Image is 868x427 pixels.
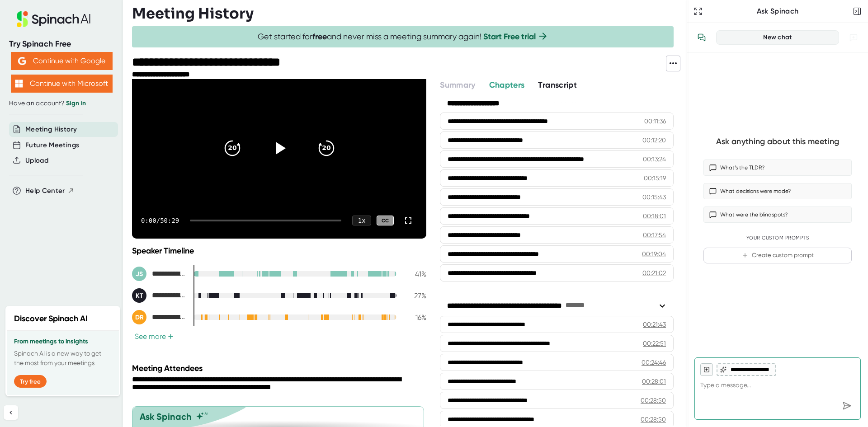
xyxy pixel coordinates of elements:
[643,211,666,221] div: 00:18:01
[642,377,666,386] div: 00:28:01
[377,216,394,226] div: CC
[440,79,475,91] button: Summary
[538,79,577,91] button: Transcript
[132,5,254,22] h3: Meeting History
[641,415,666,424] div: 00:28:50
[132,332,176,341] button: See more+
[704,7,851,16] div: Ask Spinach
[14,338,112,345] h3: From meetings to insights
[11,75,113,93] button: Continue with Microsoft
[643,320,666,329] div: 00:21:43
[643,339,666,348] div: 00:22:51
[25,155,48,166] button: Upload
[4,405,18,420] button: Collapse sidebar
[14,375,47,388] button: Try free
[9,99,114,108] div: Have an account?
[14,349,112,368] p: Spinach AI is a new way to get the most from your meetings
[132,267,146,281] div: JS
[440,80,475,90] span: Summary
[312,32,327,42] b: free
[703,248,852,263] button: Create custom prompt
[642,268,666,277] div: 00:21:02
[703,183,852,199] button: What decisions were made?
[692,5,704,18] button: Expand to Ask Spinach page
[11,52,113,70] button: Continue with Google
[644,117,666,126] div: 00:11:36
[25,186,75,196] button: Help Center
[25,186,65,196] span: Help Center
[140,411,192,422] div: Ask Spinach
[642,249,666,258] div: 00:19:04
[641,396,666,405] div: 00:28:50
[66,99,86,107] a: Sign in
[404,313,426,322] div: 16 %
[642,358,666,367] div: 00:24:46
[9,39,114,49] div: Try Spinach Free
[722,33,833,42] div: New chat
[644,174,666,183] div: 00:15:19
[642,192,666,202] div: 00:15:43
[168,333,174,340] span: +
[483,32,536,42] a: Start Free trial
[132,267,186,281] div: Jason Savenelli
[132,288,186,303] div: Kimberly Townsend
[538,80,577,90] span: Transcript
[258,32,548,42] span: Get started for and never miss a meeting summary again!
[839,398,855,414] div: Send message
[489,80,525,90] span: Chapters
[14,313,88,325] h2: Discover Spinach AI
[643,155,666,164] div: 00:13:24
[703,206,852,223] button: What were the blindspots?
[851,5,863,18] button: Close conversation sidebar
[716,136,839,147] div: Ask anything about this meeting
[132,363,429,373] div: Meeting Attendees
[404,291,426,300] div: 27 %
[132,310,186,324] div: Demi Rohlfing
[643,230,666,239] div: 00:17:54
[693,28,711,47] button: View conversation history
[132,246,426,256] div: Speaker Timeline
[141,217,179,224] div: 0:00 / 50:29
[25,124,77,135] button: Meeting History
[25,140,79,150] button: Future Meetings
[404,270,426,278] div: 41 %
[642,136,666,145] div: 00:12:20
[132,310,146,324] div: DR
[489,79,525,91] button: Chapters
[352,216,371,225] div: 1 x
[18,57,26,65] img: Aehbyd4JwY73AAAAAElFTkSuQmCC
[703,160,852,176] button: What’s the TLDR?
[703,235,852,241] div: Your Custom Prompts
[132,288,146,303] div: KT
